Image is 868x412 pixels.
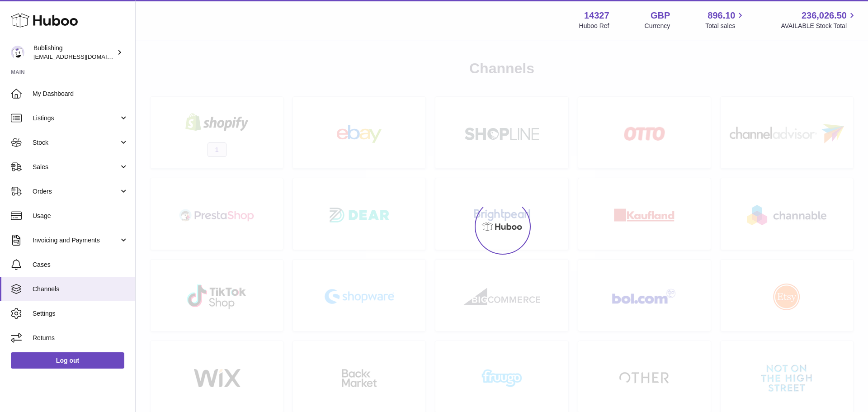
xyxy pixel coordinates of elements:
[33,163,119,171] span: Sales
[579,22,609,30] div: Huboo Ref
[705,22,745,30] span: Total sales
[33,334,128,342] span: Returns
[33,260,128,269] span: Cases
[33,44,115,61] div: Bublishing
[781,22,857,30] span: AVAILABLE Stock Total
[33,187,119,196] span: Orders
[708,9,735,22] span: 896.10
[781,9,857,30] a: 236,026.50 AVAILABLE Stock Total
[705,9,745,30] a: 896.10 Total sales
[802,9,847,22] span: 236,026.50
[584,9,609,22] strong: 14327
[33,285,128,294] span: Channels
[645,22,670,30] div: Currency
[33,114,119,123] span: Listings
[33,309,128,318] span: Settings
[651,9,670,22] strong: GBP
[33,212,128,220] span: Usage
[11,352,124,369] a: Log out
[33,90,128,98] span: My Dashboard
[33,138,119,147] span: Stock
[33,236,119,245] span: Invoicing and Payments
[33,53,133,60] span: [EMAIL_ADDRESS][DOMAIN_NAME]
[11,46,24,59] img: internalAdmin-14327@internal.huboo.com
